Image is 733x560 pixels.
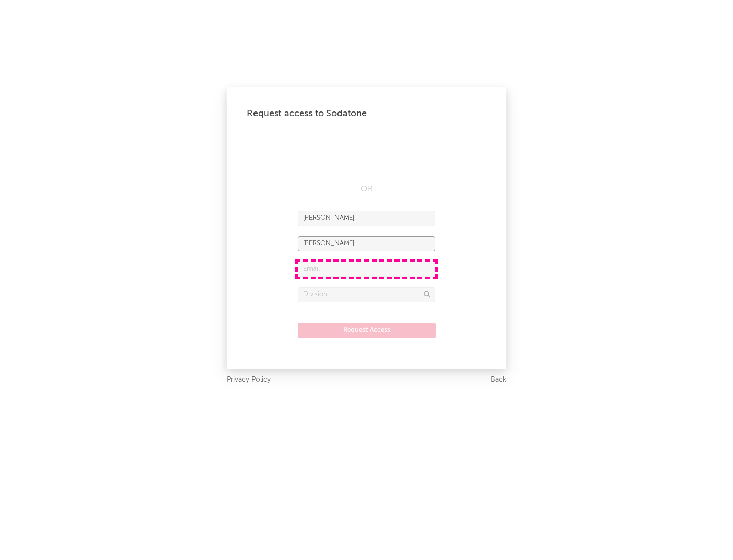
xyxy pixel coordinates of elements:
[298,236,435,251] input: Last Name
[298,183,435,195] div: OR
[298,287,435,302] input: Division
[491,374,506,386] a: Back
[227,374,271,386] a: Privacy Policy
[298,262,435,277] input: Email
[298,211,435,226] input: First Name
[298,323,436,338] button: Request Access
[247,107,486,120] div: Request access to Sodatone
